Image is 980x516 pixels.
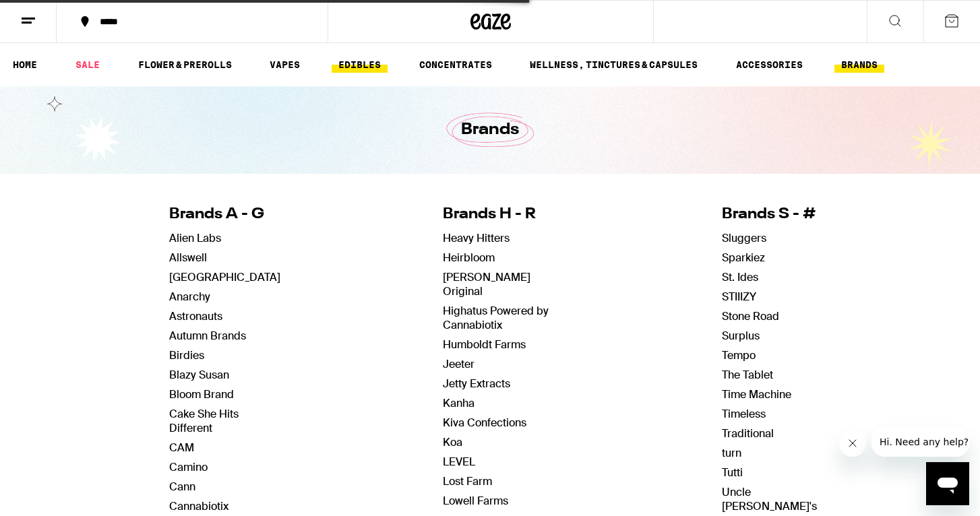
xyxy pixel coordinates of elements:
a: VAPES [263,57,307,73]
a: Tempo [722,348,756,362]
a: Tutti [722,465,743,480]
a: [PERSON_NAME] Original [443,270,530,298]
iframe: Message from company [871,427,969,457]
a: CAM [169,441,194,455]
a: FLOWER & PREROLLS [131,57,239,73]
a: STIIIZY [722,290,756,304]
a: Sparkiez [722,251,765,265]
h4: Brands H - R [443,204,559,225]
a: The Tablet [722,368,773,382]
a: Time Machine [722,387,791,401]
a: turn [722,446,741,460]
h4: Brands A - G [169,204,280,225]
a: Cann [169,480,195,494]
a: Surplus [722,329,760,343]
a: HOME [6,57,44,73]
a: Jeeter [443,357,474,371]
iframe: Button to launch messaging window [926,462,969,505]
a: Alien Labs [169,231,221,245]
a: Lost Farm [443,474,492,488]
a: CONCENTRATES [412,57,499,73]
a: [GEOGRAPHIC_DATA] [169,270,280,284]
h4: Brands S - # [722,204,817,225]
a: SALE [69,57,106,73]
a: Blazy Susan [169,368,229,382]
a: Heirbloom [443,251,495,265]
a: Cake She Hits Different [169,407,239,435]
a: Heavy Hitters [443,231,510,245]
a: Bloom Brand [169,387,234,401]
a: LEVEL [443,455,475,469]
a: Lowell Farms [443,494,508,508]
h1: Brands [461,119,519,141]
a: EDIBLES [332,57,388,73]
a: Jetty Extracts [443,377,510,391]
a: Uncle [PERSON_NAME]'s [722,485,817,513]
a: Timeless [722,407,766,421]
a: Astronauts [169,309,222,323]
a: Stone Road [722,309,779,323]
a: ACCESSORIES [729,57,809,73]
a: St. Ides [722,270,758,284]
a: Kiva Confections [443,416,526,430]
a: Highatus Powered by Cannabiotix [443,304,549,332]
a: BRANDS [834,57,884,73]
iframe: Close message [839,430,866,457]
a: Cannabiotix [169,499,228,513]
a: Kanha [443,396,474,410]
a: Allswell [169,251,207,265]
a: Sluggers [722,231,766,245]
a: Camino [169,460,208,474]
a: Humboldt Farms [443,337,526,352]
a: Autumn Brands [169,329,246,343]
a: Traditional [722,426,774,441]
a: Anarchy [169,290,210,304]
a: Birdies [169,348,204,362]
a: WELLNESS, TINCTURES & CAPSULES [523,57,704,73]
a: Koa [443,435,462,449]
